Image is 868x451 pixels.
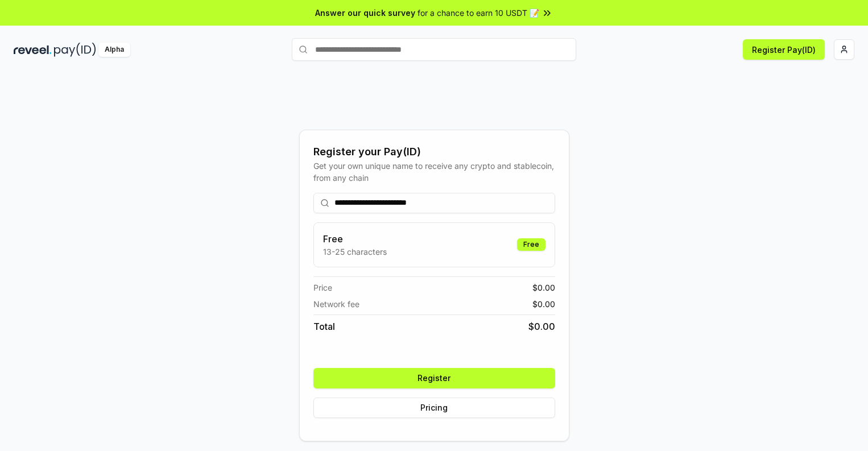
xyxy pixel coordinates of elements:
[313,160,555,184] div: Get your own unique name to receive any crypto and stablecoin, from any chain
[418,7,539,19] span: for a chance to earn 10 USDT 📝
[313,368,555,388] button: Register
[528,320,555,333] span: $ 0.00
[323,246,387,258] p: 13-25 characters
[323,232,387,246] h3: Free
[743,39,825,60] button: Register Pay(ID)
[532,282,555,293] span: $ 0.00
[98,43,130,57] div: Alpha
[313,298,359,310] span: Network fee
[54,43,96,57] img: pay_id
[532,298,555,310] span: $ 0.00
[313,320,335,333] span: Total
[517,238,545,251] div: Free
[313,282,332,293] span: Price
[14,43,52,57] img: reveel_dark
[313,144,555,160] div: Register your Pay(ID)
[313,398,555,418] button: Pricing
[315,7,415,19] span: Answer our quick survey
